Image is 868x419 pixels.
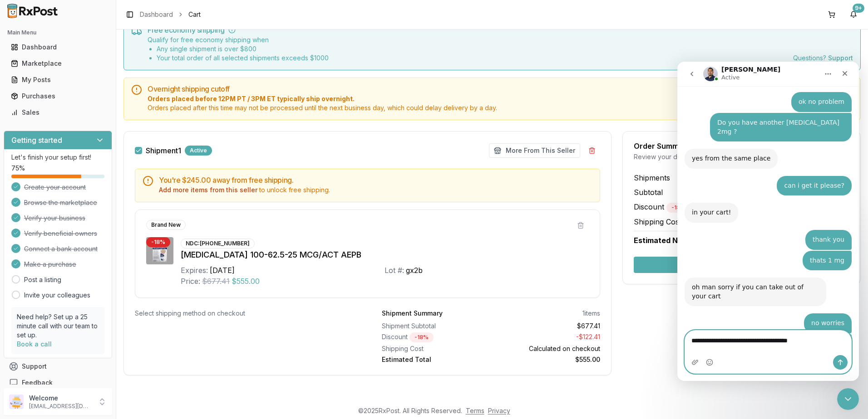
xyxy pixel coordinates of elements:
[148,94,853,103] span: Orders placed before 12PM PT / 3PM ET typically ship overnight.
[634,172,670,183] span: Shipments
[157,54,329,63] li: Your total order of all selected shipments exceeds $ 1000
[29,394,92,403] p: Welcome
[185,146,212,156] div: Active
[382,322,487,331] div: Shipment Subtotal
[210,265,235,276] div: [DATE]
[232,276,260,287] span: $555.00
[17,312,99,340] p: Need help? Set up a 25 minute call with our team to set up.
[159,185,257,195] button: Add more items from this seller
[494,355,600,364] div: $555.00
[466,407,484,414] a: Terms
[11,135,62,146] h3: Getting started
[7,72,108,88] a: My Posts
[4,73,112,87] button: My Posts
[146,147,181,154] label: Shipment 1
[157,44,329,54] li: Any single shipment is over $ 800
[146,220,186,230] div: Brand New
[634,202,690,211] span: Discount
[188,10,201,19] span: Cart
[135,309,353,318] div: Select shipping method on checkout
[7,88,108,104] a: Purchases
[837,388,859,410] iframe: Intercom live chat
[148,85,853,93] h5: Overnight shipping cutoff
[146,237,173,264] img: Trelegy Ellipta 100-62.5-25 MCG/ACT AEPB
[24,229,97,238] span: Verify beneficial owners
[4,358,112,375] button: Support
[11,75,105,84] div: My Posts
[24,214,85,223] span: Verify your business
[29,403,92,410] p: [EMAIL_ADDRESS][DOMAIN_NAME]
[181,276,200,287] div: Price:
[24,198,97,207] span: Browse the marketplace
[148,35,329,63] div: Qualify for free economy shipping when
[494,344,600,353] div: Calculated on checkout
[146,237,170,247] div: - 18 %
[382,344,487,353] div: Shipping Cost
[4,56,112,71] button: Marketplace
[24,183,86,192] span: Create your account
[148,26,853,34] h5: Free economy shipping
[634,216,681,227] span: Shipping Cost
[494,332,600,342] div: - $122.41
[4,40,112,54] button: Dashboard
[11,153,104,162] p: Let's finish your setup first!
[489,143,580,158] button: More From This Seller
[11,59,105,68] div: Marketplace
[7,29,108,36] h2: Main Menu
[488,407,510,414] a: Privacy
[409,332,434,342] div: - 18 %
[666,203,690,213] div: - 18 %
[4,89,112,103] button: Purchases
[159,176,592,184] h5: You're $245.00 away from free shipping.
[853,4,864,13] div: 9+
[181,265,208,276] div: Expires:
[7,104,108,121] a: Sales
[11,108,105,117] div: Sales
[382,355,487,364] div: Estimated Total
[140,10,173,19] a: Dashboard
[11,43,105,52] div: Dashboard
[17,340,52,348] a: Book a call
[634,236,714,245] span: Estimated Net Charge
[382,309,443,318] div: Shipment Summary
[159,185,592,195] div: to unlock free shipping.
[634,257,849,273] button: Secure Checkout
[793,54,853,63] div: Questions?
[4,375,112,391] button: Feedback
[582,309,600,318] div: 1 items
[22,378,53,387] span: Feedback
[181,248,589,261] div: [MEDICAL_DATA] 100-62.5-25 MCG/ACT AEPB
[24,244,98,253] span: Connect a bank account
[24,291,90,300] a: Invite your colleagues
[7,39,108,55] a: Dashboard
[634,187,663,198] span: Subtotal
[634,142,849,150] div: Order Summary
[11,164,25,173] span: 75 %
[406,265,423,276] div: gx2b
